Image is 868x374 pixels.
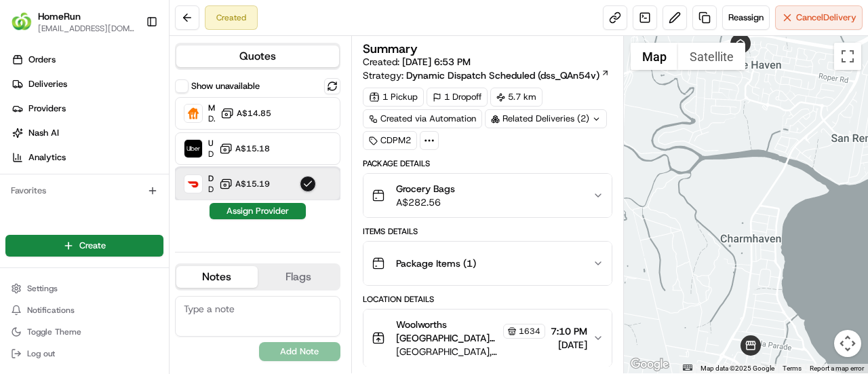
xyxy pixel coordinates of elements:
[551,338,587,352] span: [DATE]
[135,229,164,240] span: Pylon
[184,140,202,157] img: Uber
[363,174,612,217] button: Grocery BagsA$282.56
[485,109,607,128] div: Related Deliveries (2)
[627,356,672,373] a: Open this area in Google Maps (opens a new window)
[38,10,81,23] button: HomeRun
[5,122,169,144] a: Nash AI
[678,43,745,70] button: Show satellite imagery
[5,147,169,168] a: Analytics
[363,109,482,128] a: Created via Automation
[208,113,215,124] span: Dropoff ETA 1 hour
[208,149,214,160] span: Dropoff ETA 1 hour
[235,143,270,154] span: A$15.18
[14,13,41,40] img: Nash
[519,326,540,337] span: 1634
[79,240,106,252] span: Create
[363,242,612,285] button: Package Items (1)
[363,310,612,367] button: Woolworths [GEOGRAPHIC_DATA] Manager Manager1634[GEOGRAPHIC_DATA], [GEOGRAPHIC_DATA][STREET_ADDRE...
[5,301,163,320] button: Notifications
[363,43,418,55] h3: Summary
[109,191,223,215] a: 💻API Documentation
[28,127,59,139] span: Nash AI
[5,49,169,71] a: Orders
[363,158,612,169] div: Package Details
[176,45,339,67] button: Quotes
[5,73,169,95] a: Deliveries
[834,330,861,357] button: Map camera controls
[176,266,258,288] button: Notes
[406,69,610,82] a: Dynamic Dispatch Scheduled (dss_QAn54v)
[237,108,271,119] span: A$14.85
[5,279,163,298] button: Settings
[627,356,672,373] img: Google
[208,173,214,184] span: DoorDash
[28,102,66,115] span: Providers
[231,133,247,149] button: Start new chat
[396,182,455,195] span: Grocery Bags
[427,88,488,107] div: 1 Dropoff
[783,364,802,372] a: Terms
[363,69,610,82] div: Strategy:
[208,102,215,113] span: Menulog
[258,266,339,288] button: Flags
[128,196,218,210] span: API Documentation
[46,143,172,153] div: We're available if you need us!
[396,318,500,345] span: Woolworths [GEOGRAPHIC_DATA] Manager Manager
[396,195,455,209] span: A$282.56
[363,131,417,150] div: CDPM2
[363,226,612,237] div: Items Details
[8,191,109,215] a: 📗Knowledge Base
[363,294,612,305] div: Location Details
[184,175,202,193] img: DoorDash
[28,54,56,66] span: Orders
[38,23,135,34] button: [EMAIL_ADDRESS][DOMAIN_NAME]
[219,142,270,155] button: A$15.18
[28,78,67,90] span: Deliveries
[235,179,270,189] span: A$15.19
[5,180,163,202] div: Favorites
[27,283,58,294] span: Settings
[96,229,164,240] a: Powered byPylon
[490,88,542,107] div: 5.7 km
[184,105,202,122] img: Menulog
[14,54,247,75] p: Welcome 👋
[722,5,770,30] button: Reassign
[14,129,38,153] img: 1736555255976-a54dd68f-1ca7-489b-9aae-adbdc363a1c4
[406,69,599,82] span: Dynamic Dispatch Scheduled (dss_QAn54v)
[402,56,471,68] span: [DATE] 6:53 PM
[810,364,864,372] a: Report a map error
[27,305,75,316] span: Notifications
[5,98,169,119] a: Providers
[28,151,66,164] span: Analytics
[191,80,260,92] label: Show unavailable
[728,12,764,24] span: Reassign
[775,5,863,30] button: CancelDelivery
[14,198,24,208] div: 📗
[35,87,224,101] input: Clear
[46,129,222,143] div: Start new chat
[396,257,476,270] span: Package Items ( 1 )
[27,326,81,337] span: Toggle Theme
[208,138,214,149] span: Uber
[27,196,104,210] span: Knowledge Base
[701,364,774,372] span: Map data ©2025 Google
[363,88,424,107] div: 1 Pickup
[796,12,856,24] span: Cancel Delivery
[551,324,587,338] span: 7:10 PM
[5,235,163,257] button: Create
[115,198,125,208] div: 💻
[220,107,271,120] button: A$14.85
[396,345,545,358] span: [GEOGRAPHIC_DATA], [GEOGRAPHIC_DATA][STREET_ADDRESS][GEOGRAPHIC_DATA]
[5,344,163,363] button: Log out
[5,5,140,38] button: HomeRunHomeRun[EMAIL_ADDRESS][DOMAIN_NAME]
[219,177,270,191] button: A$15.19
[208,184,214,195] span: Dropoff ETA 1 hour
[683,364,692,371] button: Keyboard shortcuts
[11,11,33,33] img: HomeRun
[363,55,471,69] span: Created:
[631,43,678,70] button: Show street map
[210,203,306,219] button: Assign Provider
